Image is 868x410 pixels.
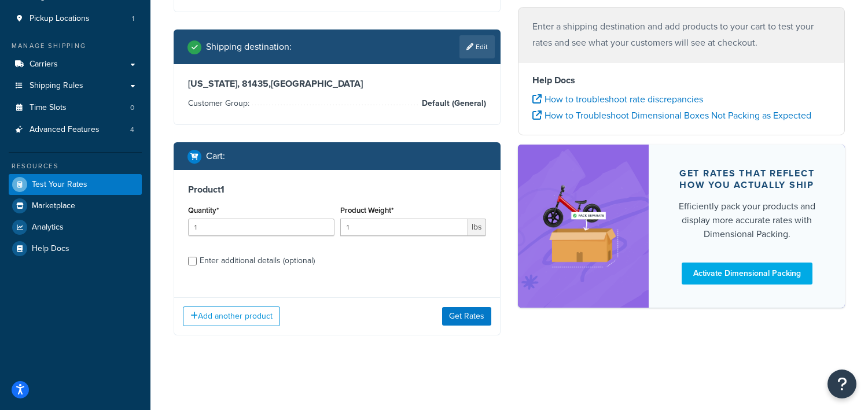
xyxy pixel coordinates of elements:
input: 0.00 [340,219,469,236]
span: Help Docs [32,244,69,254]
span: Analytics [32,223,64,232]
h4: Help Docs [532,73,830,87]
span: Customer Group: [188,97,252,109]
span: Carriers [30,60,58,69]
li: Time Slots [9,97,142,119]
img: feature-image-dim-d40ad3071a2b3c8e08177464837368e35600d3c5e73b18a22c1e4bb210dc32ac.png [535,162,631,290]
span: Advanced Features [30,125,100,135]
button: Open Resource Center [827,370,856,398]
a: How to troubleshoot rate discrepancies [532,93,703,106]
h2: Shipping destination : [206,42,292,52]
p: Enter a shipping destination and add products to your cart to test your rates and see what your c... [532,19,830,51]
a: Edit [459,35,495,58]
span: Pickup Locations [30,14,90,24]
button: Add another product [183,306,280,326]
div: Resources [9,161,142,171]
div: Enter additional details (optional) [200,253,315,269]
div: Get rates that reflect how you actually ship [676,168,817,191]
a: Marketplace [9,195,142,216]
li: Advanced Features [9,119,142,141]
span: Time Slots [30,103,67,113]
label: Quantity* [188,206,219,215]
span: 0 [130,103,134,113]
span: 4 [130,125,134,135]
a: Analytics [9,217,142,238]
li: Pickup Locations [9,8,142,29]
a: Activate Dimensional Packing [682,263,812,285]
input: Enter additional details (optional) [188,257,197,265]
h3: Product 1 [188,184,486,195]
div: Efficiently pack your products and display more accurate rates with Dimensional Packing. [676,200,817,241]
span: Test Your Rates [32,180,87,190]
a: Advanced Features4 [9,119,142,141]
div: Manage Shipping [9,41,142,51]
span: Marketplace [32,201,75,211]
input: 0 [188,219,334,236]
span: Shipping Rules [30,81,83,91]
a: Carriers [9,54,142,75]
button: Get Rates [442,307,491,326]
span: 1 [132,14,134,24]
a: Help Docs [9,238,142,259]
a: Test Your Rates [9,174,142,195]
h3: [US_STATE], 81435 , [GEOGRAPHIC_DATA] [188,78,486,90]
a: Shipping Rules [9,75,142,97]
span: Default (General) [419,97,486,110]
span: lbs [468,219,486,236]
label: Product Weight* [340,206,393,215]
a: Time Slots0 [9,97,142,119]
h2: Cart : [206,151,225,161]
a: Pickup Locations1 [9,8,142,29]
a: How to Troubleshoot Dimensional Boxes Not Packing as Expected [532,109,811,122]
